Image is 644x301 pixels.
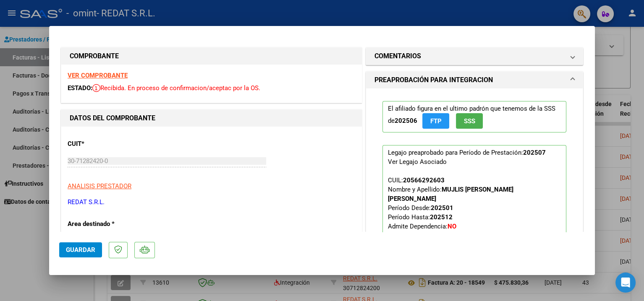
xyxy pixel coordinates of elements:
[423,232,437,239] strong: MAIE
[68,72,128,79] a: VER COMPROBANTE
[66,246,95,254] span: Guardar
[374,75,493,85] h1: PREAPROBACIÓN PARA INTEGRACION
[403,176,445,185] div: 20566292603
[523,149,546,156] strong: 202507
[456,113,483,129] button: SSS
[70,114,155,122] strong: DATOS DEL COMPROBANTE
[68,197,356,207] p: REDAT S.R.L.
[68,84,92,92] span: ESTADO:
[388,157,447,166] div: Ver Legajo Asociado
[395,117,417,125] strong: 202506
[382,101,566,132] p: El afiliado figura en el ultimo padrón que tenemos de la SSS de
[388,176,513,239] span: CUIL: Nombre y Apellido: Período Desde: Período Hasta: Admite Dependencia:
[68,219,154,229] p: Area destinado *
[366,48,583,65] mat-expansion-panel-header: COMENTARIOS
[615,272,636,293] div: Open Intercom Messenger
[59,242,102,257] button: Guardar
[366,72,583,88] mat-expansion-panel-header: PREAPROBACIÓN PARA INTEGRACION
[464,117,475,125] span: SSS
[68,139,154,149] p: CUIT
[68,182,131,190] span: ANALISIS PRESTADOR
[430,213,453,221] strong: 202512
[388,232,437,239] span: Comentario:
[388,186,513,202] strong: MUJLIS [PERSON_NAME] [PERSON_NAME]
[382,145,566,266] p: Legajo preaprobado para Período de Prestación:
[431,204,453,212] strong: 202501
[422,113,449,129] button: FTP
[448,223,456,230] strong: NO
[92,84,260,92] span: Recibida. En proceso de confirmacion/aceptac por la OS.
[70,52,119,60] strong: COMPROBANTE
[374,51,421,61] h1: COMENTARIOS
[430,117,442,125] span: FTP
[366,88,583,285] div: PREAPROBACIÓN PARA INTEGRACION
